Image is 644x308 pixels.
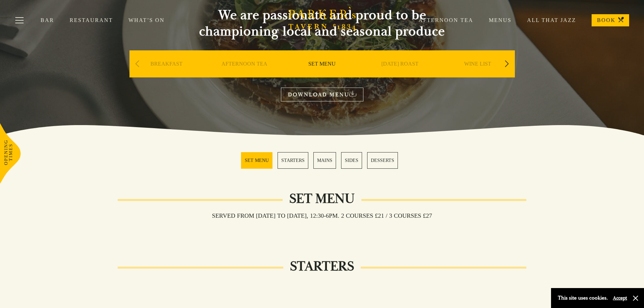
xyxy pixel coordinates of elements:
[129,50,204,98] div: 1 / 9
[150,61,183,88] a: BREAKFAST
[313,152,336,169] a: 3 / 5
[285,50,359,98] div: 3 / 9
[281,88,363,101] a: DOWNLOAD MENU
[241,152,272,169] a: 1 / 5
[278,152,308,169] a: 2 / 5
[381,61,419,88] a: [DATE] ROAST
[558,294,561,301] span: T
[569,294,571,301] span: s
[221,61,267,88] a: AFTERNOON TEA
[589,294,595,301] span: co
[558,294,568,301] span: his
[205,212,439,219] h3: Served from [DATE] to [DATE], 12:30-6pm. 2 COURSES £21 / 3 COURSES £27
[578,294,581,301] span: u
[578,294,588,301] span: ses
[464,61,491,88] a: WINE LIST
[133,56,142,71] div: Previous slide
[440,50,515,98] div: 5 / 9
[341,152,362,169] a: 4 / 5
[283,258,361,275] h2: STARTERS
[363,50,437,98] div: 4 / 9
[632,295,639,302] button: Close and accept
[367,152,398,169] a: 5 / 5
[502,56,511,71] div: Next slide
[569,294,577,301] span: ite
[283,191,361,207] h2: Set Menu
[308,61,336,88] a: SET MENU
[207,50,282,98] div: 2 / 9
[613,295,627,301] button: Accept
[589,294,608,301] span: okies.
